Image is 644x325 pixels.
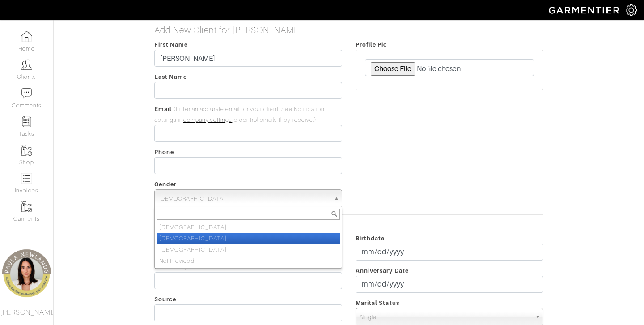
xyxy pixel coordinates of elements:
[21,116,32,127] img: reminder-icon-8004d30b9f0a5d33ae49ab947aed9ed385cf756f9e5892f1edd6e32f2345188e.png
[154,106,325,123] span: (Enter an accurate email for your client. See Notification Settings in to control emails they rec...
[154,41,188,48] span: First Name
[21,173,32,184] img: orders-icon-0abe47150d42831381b5fb84f609e132dff9fe21cb692f30cb5eec754e2cba89.png
[157,222,340,233] li: [DEMOGRAPHIC_DATA]
[356,267,409,274] span: Anniversary Date
[544,2,626,18] img: garmentier-logo-header-white-b43fb05a5012e4ada735d5af1a66efaba907eab6374d6393d1fbf88cb4ef424d.png
[158,190,330,208] span: [DEMOGRAPHIC_DATA]
[154,296,176,303] span: Source
[154,73,187,80] span: Last Name
[356,299,399,306] span: Marital Status
[154,181,177,188] span: Gender
[21,59,32,70] img: clients-icon-6bae9207a08558b7cb47a8932f037763ab4055f8c8b6bfacd5dc20c3e0201464.png
[21,88,32,99] img: comment-icon-a0a6a9ef722e966f86d9cbdc48e553b5cf19dbc54f86b18d962a5391bc8f6eb6.png
[356,41,387,48] span: Profile Pic
[154,25,543,35] h5: Add New Client for [PERSON_NAME]
[157,233,340,244] li: [DEMOGRAPHIC_DATA]
[157,244,340,255] li: [DEMOGRAPHIC_DATA]
[21,31,32,42] img: dashboard-icon-dbcd8f5a0b271acd01030246c82b418ddd0df26cd7fceb0bd07c9910d44c42f6.png
[154,149,174,155] span: Phone
[21,145,32,156] img: garments-icon-b7da505a4dc4fd61783c78ac3ca0ef83fa9d6f193b1c9dc38574b1d14d53ca28.png
[626,4,637,16] img: gear-icon-white-bd11855cb880d31180b6d7d6211b90ccbf57a29d726f0c71d8c61bd08dd39cc2.png
[356,235,385,242] span: Birthdate
[154,106,172,112] span: Email
[21,201,32,212] img: garments-icon-b7da505a4dc4fd61783c78ac3ca0ef83fa9d6f193b1c9dc38574b1d14d53ca28.png
[183,117,233,123] a: company settings
[157,255,340,266] li: Not Provided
